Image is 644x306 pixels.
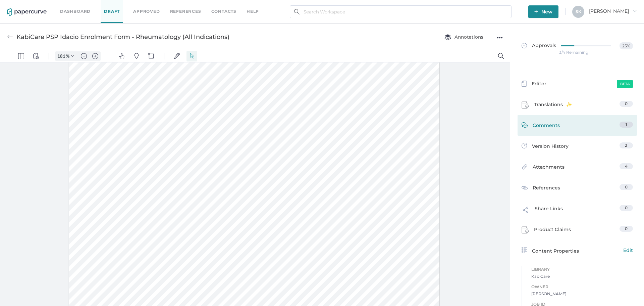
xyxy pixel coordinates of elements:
[497,33,503,42] div: ●●●
[67,1,78,11] button: Zoom Controls
[294,9,300,14] img: search.bf03fe8b.svg
[116,1,127,11] button: Pan
[7,34,13,40] img: back-arrow-grey.72011ae3.svg
[534,226,571,236] span: Product Claims
[626,122,627,127] span: 1
[522,101,633,111] a: Translations0
[625,143,627,148] span: 2
[18,3,24,9] img: default-leftsidepanel.svg
[535,205,563,218] span: Share Links
[81,3,87,9] img: default-minus.svg
[290,5,512,18] input: Search Workspace
[496,1,506,11] button: Search
[174,3,180,9] img: default-sign.svg
[625,184,628,189] span: 0
[131,1,142,11] button: Pins
[531,283,633,291] span: Owner
[146,1,157,11] button: Shapes
[531,291,633,297] span: [PERSON_NAME]
[632,8,637,13] i: arrow_right
[133,8,160,15] a: Approved
[170,8,201,15] a: References
[438,31,490,43] button: Annotations
[528,5,558,18] button: New
[522,163,633,174] a: Attachments4
[589,8,637,14] span: [PERSON_NAME]
[148,3,154,9] img: shapes-icon.svg
[522,247,527,253] img: content-properties-icon.34d20aed.svg
[522,247,633,255] div: Content Properties
[522,143,527,150] img: versions-icon.ee5af6b0.svg
[522,43,527,48] img: approved-grey.341b8de9.svg
[522,247,633,255] a: Content PropertiesEdit
[522,122,633,132] a: Comments1
[534,5,552,18] span: New
[531,266,633,273] span: Library
[522,164,528,172] img: attachments-icon.0dd0e375.svg
[522,206,530,216] img: share-link-icon.af96a55c.svg
[444,34,483,40] span: Annotations
[186,1,197,11] button: Select
[66,3,69,9] span: %
[60,8,91,15] a: Dashboard
[119,3,125,9] img: default-pan.svg
[55,3,66,9] input: Set zoom
[522,81,527,87] img: template-icon-grey.e69f4ded.svg
[531,273,633,280] span: KabiCare
[522,226,529,234] img: claims-icon.71597b81.svg
[625,205,628,210] span: 0
[522,42,556,50] span: Approvals
[518,36,637,61] a: Approvals25%
[532,142,569,152] span: Version History
[172,1,182,11] button: Signatures
[78,1,89,11] button: Zoom out
[16,31,229,43] div: KabiCare PSP Idacio Enrolment Form - Rheumatology (All Indications)
[534,101,572,111] span: Translations
[71,5,74,7] img: chevron.svg
[90,1,101,11] button: Zoom in
[247,8,259,15] div: help
[617,80,633,88] span: Beta
[623,247,633,254] span: Edit
[33,3,39,9] img: default-viewcontrols.svg
[522,80,633,89] a: EditorBeta
[92,3,98,9] img: default-plus.svg
[498,3,504,9] img: default-magnifying-glass.svg
[211,8,236,15] a: Contacts
[625,101,628,106] span: 0
[522,122,528,130] img: comment-icon-green.53608309.svg
[620,42,633,49] span: 25%
[16,1,26,11] button: Panel
[532,80,546,89] span: Editor
[534,10,538,13] img: plus-white.e19ec114.svg
[625,226,628,231] span: 0
[522,226,633,236] a: Product Claims0
[522,185,528,191] img: reference-icon.cd0ee6a9.svg
[7,8,47,16] img: papercurve-logo-colour.7244d18c.svg
[522,184,633,193] a: References0
[625,164,628,169] span: 4
[522,205,633,218] a: Share Links0
[533,163,565,174] span: Attachments
[31,1,41,11] button: View Controls
[189,3,195,9] img: default-select.svg
[522,142,633,152] a: Version History2
[444,34,451,40] img: annotation-layers.cc6d0e6b.svg
[533,184,560,193] span: References
[576,9,581,14] span: S K
[533,122,560,132] span: Comments
[133,3,140,9] img: default-pin.svg
[522,101,529,109] img: claims-icon.71597b81.svg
